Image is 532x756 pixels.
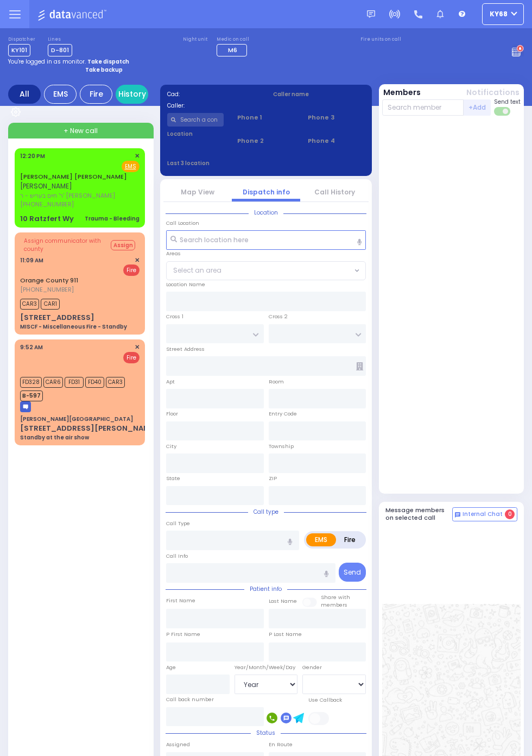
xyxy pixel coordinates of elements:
div: All [8,85,41,104]
span: KY101 [8,44,30,56]
span: Phone 1 [237,113,294,122]
button: Internal Chat 0 [452,507,517,521]
label: Lines [48,36,72,43]
label: Assigned [166,741,190,748]
div: Standby at the air show [20,433,89,442]
a: Orange County 911 [20,276,78,285]
span: Phone 2 [237,136,294,146]
span: Patient info [244,585,287,593]
label: Last Name [269,597,297,605]
span: Fire [123,264,140,276]
span: Send text [494,98,521,106]
label: Call Location [166,219,199,227]
span: CAR3 [106,377,125,388]
span: members [321,601,347,608]
label: En Route [269,741,293,748]
label: Call Info [166,552,188,560]
span: Internal Chat [463,511,503,518]
div: 10 Ratzfert Wy [20,213,74,224]
span: + New call [64,126,98,136]
span: 11:09 AM [20,256,43,264]
button: Send [339,563,366,582]
div: Fire [80,85,112,104]
span: ✕ [135,152,140,161]
label: Last 3 location [167,159,267,167]
span: 9:52 AM [20,343,43,351]
a: Dispatch info [243,187,290,197]
img: comment-alt.png [455,512,460,518]
span: CAR6 [43,377,63,388]
label: P Last Name [269,631,302,638]
span: ✕ [135,256,140,265]
img: Logo [37,8,110,21]
span: Status [251,729,281,737]
span: [PHONE_NUMBER] [20,285,74,294]
label: EMS [306,533,336,546]
span: ר' חיים בעריש - ר' [PERSON_NAME] [20,191,136,200]
div: Year/Month/Week/Day [235,664,298,671]
a: History [116,85,148,104]
label: Room [269,378,284,386]
span: Fire [123,352,140,363]
span: Assign communicator with county [24,237,110,253]
span: You're logged in as monitor. [8,58,86,66]
button: Members [383,87,421,98]
span: FD328 [20,377,42,388]
label: Cross 2 [269,313,288,320]
label: Street Address [166,345,205,353]
small: Share with [321,594,350,601]
div: [STREET_ADDRESS] [20,312,94,323]
div: Trauma - Bleeding [85,215,140,223]
span: CAR3 [20,299,39,310]
label: Fire [335,533,364,546]
label: Township [269,443,294,450]
div: [STREET_ADDRESS][PERSON_NAME] [20,423,157,434]
span: Phone 3 [308,113,365,122]
span: FD31 [65,377,84,388]
div: MISCF - Miscellaneous Fire - Standby [20,323,127,331]
span: Select an area [173,266,221,275]
label: Turn off text [494,106,511,117]
label: Apt [166,378,175,386]
span: CAR1 [41,299,60,310]
span: [PHONE_NUMBER] [20,200,74,209]
span: ky68 [490,9,508,19]
button: Notifications [466,87,520,98]
label: Cross 1 [166,313,183,320]
strong: Take backup [85,66,123,74]
label: First Name [166,597,195,604]
label: Entry Code [269,410,297,418]
label: ZIP [269,475,277,482]
input: Search location here [166,230,366,250]
span: ✕ [135,343,140,352]
label: Night unit [183,36,207,43]
label: Location Name [166,281,205,288]
a: Map View [181,187,214,197]
input: Search member [382,99,464,116]
label: Age [166,664,176,671]
label: Floor [166,410,178,418]
label: P First Name [166,631,200,638]
label: Call Type [166,520,190,527]
label: Use Callback [308,696,342,704]
a: Call History [314,187,355,197]
h5: Message members on selected call [385,507,453,521]
button: ky68 [482,3,524,25]
div: [PERSON_NAME][GEOGRAPHIC_DATA] [20,415,133,423]
span: B-597 [20,390,43,401]
button: Assign [111,240,135,250]
label: Dispatcher [8,36,35,43]
div: EMS [44,85,77,104]
u: EMS [125,162,136,171]
span: Call type [248,508,284,516]
label: Location [167,130,224,138]
label: Caller name [273,90,365,98]
label: State [166,475,180,482]
label: Areas [166,250,181,257]
label: Medic on call [217,36,250,43]
a: [PERSON_NAME] [PERSON_NAME] [20,172,127,181]
label: Fire units on call [360,36,401,43]
label: Call back number [166,696,214,703]
img: message-box.svg [20,401,31,412]
span: M6 [228,46,237,54]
